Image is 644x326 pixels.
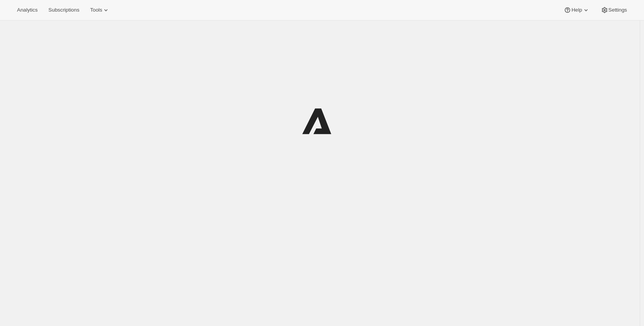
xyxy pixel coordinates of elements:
span: Analytics [17,7,37,13]
span: Settings [608,7,627,13]
span: Subscriptions [48,7,79,13]
button: Help [559,5,594,15]
button: Settings [596,5,632,15]
button: Analytics [12,5,42,15]
span: Help [571,7,582,13]
button: Tools [85,5,114,15]
span: Tools [90,7,102,13]
button: Subscriptions [44,5,84,15]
